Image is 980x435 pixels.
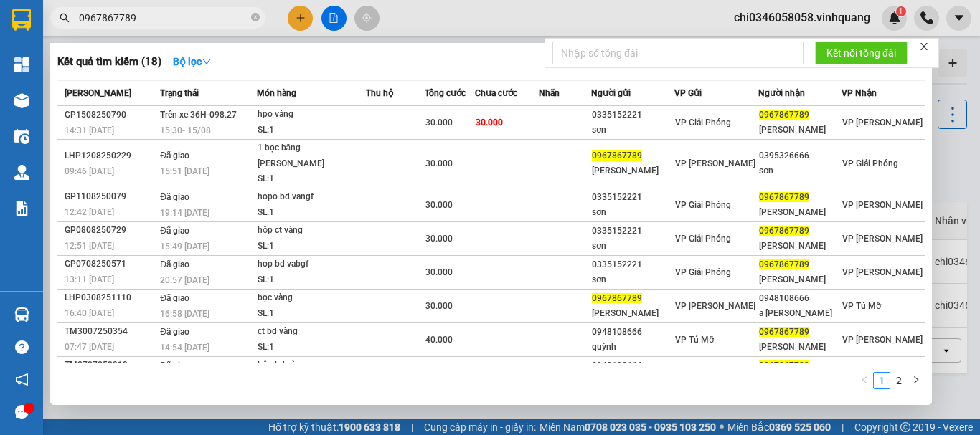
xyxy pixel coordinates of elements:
[65,342,114,352] span: 07:47 [DATE]
[15,373,29,386] span: notification
[759,226,809,236] span: 0967867789
[908,372,925,389] li: Next Page
[592,272,674,287] div: sơn
[815,42,908,64] button: Kết nối tổng đài
[890,372,908,389] li: 2
[258,239,365,254] div: SL: 1
[908,372,925,389] button: right
[258,123,365,138] div: SL: 1
[258,140,365,171] div: 1 bọc băng [PERSON_NAME]
[856,372,873,389] button: left
[425,158,453,168] span: 30.000
[202,57,212,67] span: down
[258,223,365,239] div: hộp ct vàng
[60,13,70,23] span: search
[12,9,31,31] img: logo-vxr
[65,189,156,204] div: GP1108250079
[160,192,189,202] span: Đã giao
[258,340,365,355] div: SL: 1
[160,125,211,135] span: 15:30 - 15/08
[856,372,873,389] li: Previous Page
[842,335,923,345] span: VP [PERSON_NAME]
[160,88,199,98] span: Trạng thái
[759,306,841,321] div: a [PERSON_NAME]
[842,88,877,98] span: VP Nhận
[65,290,156,305] div: LHP0308251110
[14,57,29,72] img: dashboard-icon
[425,234,453,244] span: 30.000
[65,125,114,135] span: 14:31 [DATE]
[912,376,920,384] span: right
[842,118,923,128] span: VP [PERSON_NAME]
[79,10,248,26] input: Tìm tên, số ĐT hoặc mã đơn
[759,239,841,254] div: [PERSON_NAME]
[860,376,869,384] span: left
[425,335,453,345] span: 40.000
[14,165,29,180] img: warehouse-icon
[592,224,674,239] div: 0335152221
[258,171,365,187] div: SL: 1
[65,358,156,373] div: TM2707250919
[475,88,517,98] span: Chưa cước
[15,340,29,354] span: question-circle
[759,360,809,371] span: 0967867789
[258,257,365,272] div: hop bd vabgf
[65,207,114,217] span: 12:42 [DATE]
[65,241,114,251] span: 12:51 [DATE]
[65,166,114,176] span: 09:46 [DATE]
[759,327,809,337] span: 0967867789
[160,166,209,176] span: 15:51 [DATE]
[758,88,805,98] span: Người nhận
[842,301,881,311] span: VP Tú Mỡ
[476,118,503,128] span: 30.000
[759,259,809,269] span: 0967867789
[57,54,161,70] h3: Kết quả tìm kiếm ( 18 )
[14,93,29,108] img: warehouse-icon
[592,150,642,161] span: 0967867789
[161,50,223,73] button: Bộ lọcdown
[258,290,365,306] div: bọc vàng
[65,107,156,123] div: GP1508250790
[160,327,189,337] span: Đã giao
[552,42,804,64] input: Nhập số tổng đài
[759,291,841,306] div: 0948108666
[759,148,841,163] div: 0395326666
[592,205,674,220] div: sơn
[592,340,674,355] div: quỳnh
[759,272,841,287] div: [PERSON_NAME]
[160,360,189,371] span: Đã giao
[251,13,260,21] span: close-circle
[258,107,365,123] div: hpo vàng
[425,88,466,98] span: Tổng cước
[592,107,674,123] div: 0335152221
[842,158,898,168] span: VP Giải Phóng
[592,239,674,254] div: sơn
[160,110,237,120] span: Trên xe 36H-098.27
[258,272,365,288] div: SL: 1
[591,88,631,98] span: Người gửi
[160,275,209,285] span: 20:57 [DATE]
[425,267,453,277] span: 30.000
[759,123,841,138] div: [PERSON_NAME]
[65,88,131,98] span: [PERSON_NAME]
[759,110,809,120] span: 0967867789
[675,200,731,210] span: VP Giải Phóng
[674,88,702,98] span: VP Gửi
[14,307,29,322] img: warehouse-icon
[842,267,923,277] span: VP [PERSON_NAME]
[592,293,642,303] span: 0967867789
[15,405,29,419] span: message
[759,192,809,202] span: 0967867789
[160,150,189,161] span: Đã giao
[173,56,212,67] strong: Bộ lọc
[65,274,114,285] span: 13:11 [DATE]
[14,201,29,216] img: solution-icon
[160,343,209,353] span: 14:54 [DATE]
[592,306,674,321] div: [PERSON_NAME]
[160,293,189,303] span: Đã giao
[160,309,209,319] span: 16:58 [DATE]
[592,123,674,138] div: sơn
[842,234,923,244] span: VP [PERSON_NAME]
[826,45,896,61] span: Kết nối tổng đài
[759,205,841,220] div: [PERSON_NAME]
